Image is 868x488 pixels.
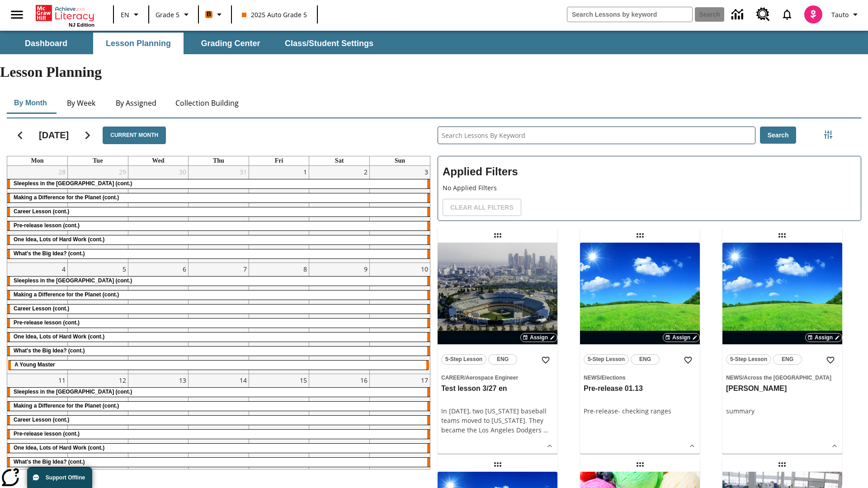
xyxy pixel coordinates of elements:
span: 5-Step Lesson [588,355,625,364]
td: August 10, 2025 [369,263,430,374]
button: ENG [631,354,660,365]
button: ENG [488,354,517,365]
span: Topic: News/Across the US [726,372,839,382]
div: One Idea, Lots of Hard Work (cont.) [7,444,430,453]
button: Boost Class color is orange. Change class color [202,6,228,23]
span: ENG [497,355,509,364]
a: August 16, 2025 [359,374,369,386]
div: Pre-release lesson (cont.) [7,430,430,439]
span: 5-Step Lesson [445,355,482,364]
button: Show Details [828,439,841,453]
div: A Young Master [8,361,429,370]
h2: Applied Filters [443,161,856,183]
div: Draggable lesson: Test pre-release 21 [775,457,789,472]
a: August 10, 2025 [419,263,430,275]
td: August 2, 2025 [309,166,370,263]
span: Pre-release lesson (cont.) [14,431,80,437]
a: August 7, 2025 [241,263,249,275]
div: In [DATE], two [US_STATE] baseball teams moved to [US_STATE]. They became the Los Angeles Dodgers [441,406,554,435]
a: Thursday [211,156,226,165]
a: August 5, 2025 [121,263,128,275]
a: July 29, 2025 [117,166,128,178]
button: Assign Choose Dates [805,333,842,342]
td: August 6, 2025 [128,263,189,374]
span: … [543,426,548,434]
td: August 16, 2025 [309,374,370,471]
a: Tuesday [91,156,104,165]
td: August 14, 2025 [189,374,249,471]
button: Collection Building [168,92,246,114]
a: August 17, 2025 [419,374,430,386]
div: What's the Big Idea? (cont.) [7,249,430,258]
td: August 8, 2025 [249,263,309,374]
button: 5-Step Lesson [441,354,486,365]
span: What's the Big Idea? (cont.) [14,250,85,257]
div: Draggable lesson: Pre-release 01.13 [633,228,647,243]
div: What's the Big Idea? (cont.) [7,347,430,356]
span: Support Offline [46,474,85,481]
span: Making a Difference for the Planet (cont.) [14,291,119,298]
div: Pre-release lesson (cont.) [7,319,430,328]
a: August 14, 2025 [238,374,249,386]
a: August 4, 2025 [60,263,67,275]
td: July 31, 2025 [189,166,249,263]
a: August 2, 2025 [362,166,369,178]
input: Search Lessons By Keyword [438,127,755,144]
td: July 28, 2025 [7,166,68,263]
a: Wednesday [150,156,166,165]
div: lesson details [438,243,557,454]
div: Draggable lesson: Ready step order [491,457,505,472]
div: Career Lesson (cont.) [7,305,430,314]
a: July 31, 2025 [238,166,249,178]
button: Select a new avatar [799,3,828,26]
td: August 15, 2025 [249,374,309,471]
a: Friday [273,156,285,165]
span: Career [441,375,464,381]
button: ENG [773,354,802,365]
span: ENG [782,355,793,364]
span: One Idea, Lots of Hard Work (cont.) [14,333,104,340]
div: lesson details [722,243,842,454]
span: Career Lesson (cont.) [14,208,69,215]
span: Aerospace Engineer [466,375,518,381]
a: August 11, 2025 [57,374,67,386]
div: One Idea, Lots of Hard Work (cont.) [7,333,430,342]
span: Grade 5 [156,10,179,19]
span: Sleepless in the Animal Kingdom (cont.) [14,389,132,395]
div: One Idea, Lots of Hard Work (cont.) [7,235,430,244]
button: Next [76,124,99,147]
a: August 12, 2025 [117,374,128,386]
a: July 28, 2025 [57,166,67,178]
a: August 3, 2025 [423,166,430,178]
div: Draggable lesson: olga inkwell [775,228,789,243]
span: Tauto [831,10,849,19]
div: Sleepless in the Animal Kingdom (cont.) [7,388,430,397]
button: By Month [7,92,54,114]
button: Show Details [543,439,557,453]
span: Pre-release lesson (cont.) [14,319,80,326]
span: Career Lesson (cont.) [14,417,69,423]
span: Sleepless in the Animal Kingdom (cont.) [14,180,132,187]
div: Career Lesson (cont.) [7,207,430,216]
button: 5-Step Lesson [584,354,629,365]
button: Add to Favorites [538,352,554,368]
span: ENG [639,355,651,364]
input: search field [567,7,692,22]
a: August 13, 2025 [177,374,188,386]
span: EN [121,10,129,19]
div: Sleepless in the Animal Kingdom (cont.) [7,179,430,188]
img: avatar image [804,5,822,23]
span: Pre-release lesson (cont.) [14,222,80,229]
a: Home [36,4,94,22]
span: What's the Big Idea? (cont.) [14,347,85,354]
span: Assign [815,333,833,342]
button: By Assigned [108,92,164,114]
button: Current Month [103,127,166,144]
button: Lesson Planning [93,33,184,54]
h3: Test lesson 3/27 en [441,384,554,394]
a: Notifications [775,3,799,26]
button: 5-Step Lesson [726,354,771,365]
span: One Idea, Lots of Hard Work (cont.) [14,236,104,243]
button: Assign Choose Dates [663,333,700,342]
button: Grade: Grade 5, Select a grade [152,6,195,23]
